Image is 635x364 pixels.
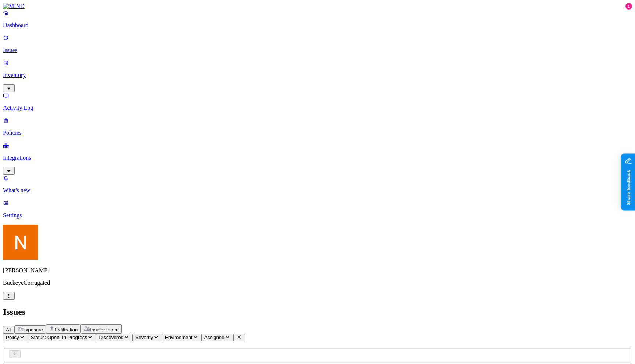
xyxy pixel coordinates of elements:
a: Inventory [3,59,632,91]
span: Status: Open, In Progress [31,335,87,340]
p: Activity Log [3,105,632,111]
img: Nitai Mishary [3,225,38,260]
p: Issues [3,47,632,54]
span: All [6,327,11,332]
p: Inventory [3,72,632,79]
a: MIND [3,3,632,10]
span: Assignee [204,335,225,340]
p: Dashboard [3,22,632,29]
p: BuckeyeCorrugated [3,280,632,286]
p: What's new [3,187,632,194]
a: Settings [3,200,632,219]
a: Issues [3,34,632,54]
a: Activity Log [3,92,632,111]
h2: Issues [3,307,632,317]
a: Dashboard [3,10,632,29]
a: Policies [3,117,632,136]
p: Integrations [3,154,632,161]
p: Policies [3,130,632,136]
span: Severity [135,335,153,340]
p: Settings [3,212,632,219]
span: Exfiltration [55,327,78,332]
span: Environment [165,335,193,340]
span: Insider threat [90,327,119,332]
img: MIND [3,3,25,10]
span: Exposure [22,327,43,332]
div: 1 [625,3,632,10]
a: Integrations [3,142,632,174]
p: [PERSON_NAME] [3,267,632,274]
span: Discovered [99,335,123,340]
a: What's new [3,175,632,194]
span: Policy [6,335,19,340]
